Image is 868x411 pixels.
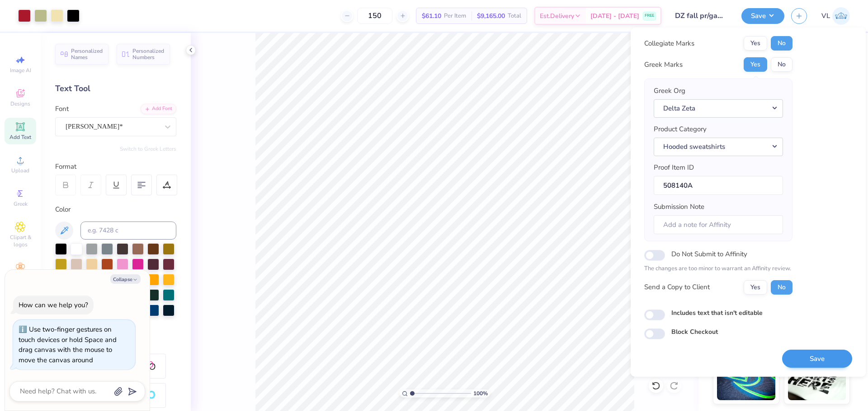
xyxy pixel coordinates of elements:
input: Untitled Design [668,7,735,25]
button: Hooded sweatshirts [654,138,783,156]
div: Send a Copy to Client [644,282,710,292]
button: No [771,36,793,51]
label: Do Not Submit to Affinity [671,248,747,260]
div: How can we help you? [19,300,88,309]
button: Delta Zeta [654,99,783,118]
span: VL [821,11,830,21]
span: Personalized Names [71,48,103,60]
span: $61.10 [422,11,441,21]
span: Personalized Numbers [132,48,165,60]
span: Add Text [9,134,31,141]
label: Block Checkout [671,327,718,337]
input: e.g. 7428 c [80,222,176,240]
p: The changes are too minor to warrant an Affinity review. [644,264,793,273]
button: Yes [744,36,767,51]
label: Greek Org [654,86,685,96]
div: Use two-finger gestures on touch devices or hold Space and drag canvas with the mouse to move the... [19,325,117,365]
img: Vincent Lloyd Laurel [832,7,850,25]
button: Yes [744,280,767,295]
label: Submission Note [654,202,704,212]
label: Product Category [654,124,707,134]
label: Font [55,104,69,114]
span: Upload [11,167,29,174]
input: Add a note for Affinity [654,215,783,235]
div: Greek Marks [644,60,683,70]
button: Save [741,8,784,24]
span: Total [508,11,521,21]
div: Color [55,204,176,215]
span: [DATE] - [DATE] [590,11,639,21]
span: Greek [14,200,28,208]
a: VL [821,7,850,25]
button: Yes [744,57,767,72]
div: Collegiate Marks [644,38,694,49]
label: Proof Item ID [654,162,694,173]
img: Glow in the Dark Ink [717,355,775,400]
span: Designs [10,100,30,107]
span: 100 % [473,389,488,397]
span: Image AI [10,67,31,74]
span: Clipart & logos [5,234,36,248]
div: Text Tool [55,83,176,95]
span: Est. Delivery [540,11,574,21]
input: – – [357,8,392,24]
div: Add Font [141,104,176,114]
img: Water based Ink [788,355,846,400]
button: Switch to Greek Letters [120,145,176,152]
span: Per Item [444,11,466,21]
span: $9,165.00 [477,11,505,21]
div: Format [55,162,177,172]
button: Collapse [110,274,141,284]
button: Save [782,350,852,368]
button: No [771,280,793,295]
label: Includes text that isn't editable [671,308,763,318]
span: FREE [645,13,654,19]
button: No [771,57,793,72]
